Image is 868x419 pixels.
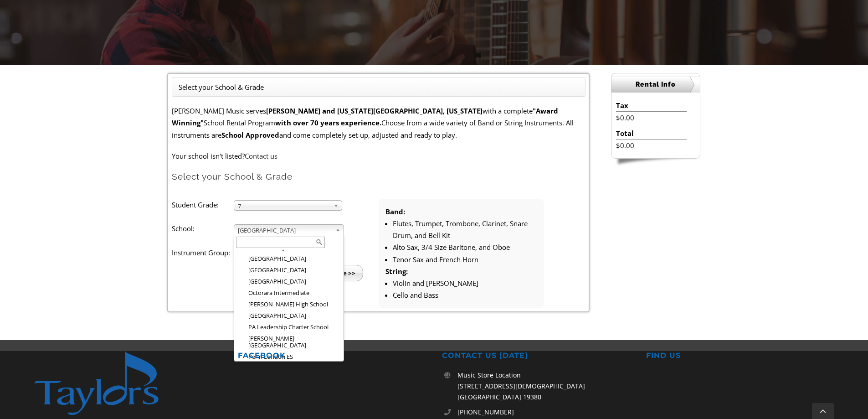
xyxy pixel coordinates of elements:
p: Music Store Location [STREET_ADDRESS][DEMOGRAPHIC_DATA] [GEOGRAPHIC_DATA] 19380 [457,370,630,402]
li: Select your School & Grade [179,81,264,93]
h2: CONTACT US [DATE] [442,351,630,361]
strong: String: [385,267,408,276]
strong: [PERSON_NAME] and [US_STATE][GEOGRAPHIC_DATA], [US_STATE] [266,106,483,115]
h2: Select your School & Grade [172,171,586,182]
li: Flutes, Trumpet, Trombone, Clarinet, Snare Drum, and Bell Kit [393,217,537,242]
p: [PERSON_NAME] Music serves with a complete School Rental Program Choose from a wide variety of Ba... [172,105,586,141]
li: Tenor Sax and French Horn [393,253,537,265]
li: [GEOGRAPHIC_DATA] [241,264,342,276]
p: Your school isn't listed? [172,150,586,162]
label: Instrument Group: [172,247,234,259]
h2: FACEBOOK [238,351,426,361]
strong: Band: [385,207,405,216]
li: Cello and Bass [393,289,537,301]
h2: Rental Info [611,77,700,93]
label: Student Grade: [172,199,234,211]
li: [PERSON_NAME][GEOGRAPHIC_DATA] [241,333,342,351]
li: [GEOGRAPHIC_DATA] [241,253,342,264]
img: footer-logo [34,351,178,416]
li: [GEOGRAPHIC_DATA] [241,310,342,321]
li: Octorara Intermediate [241,287,342,299]
li: $0.00 [616,112,687,124]
li: Tax [616,99,687,112]
li: Alto Sax, 3/4 Size Baritone, and Oboe [393,241,537,253]
a: Contact us [245,151,277,160]
li: [GEOGRAPHIC_DATA] [241,276,342,287]
li: $0.00 [616,140,687,151]
li: PA Leadership Charter School [241,321,342,333]
li: Violin and [PERSON_NAME] [393,277,537,289]
img: sidebar-footer.png [611,159,700,167]
li: [PERSON_NAME] High School [241,299,342,310]
strong: School Approved [221,130,279,140]
a: [PHONE_NUMBER] [457,407,630,418]
strong: with over 70 years experience. [275,118,381,127]
h2: FIND US [646,351,834,361]
span: [GEOGRAPHIC_DATA] [238,225,332,236]
label: School: [172,222,234,234]
li: Total [616,127,687,140]
span: 7 [238,201,330,212]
